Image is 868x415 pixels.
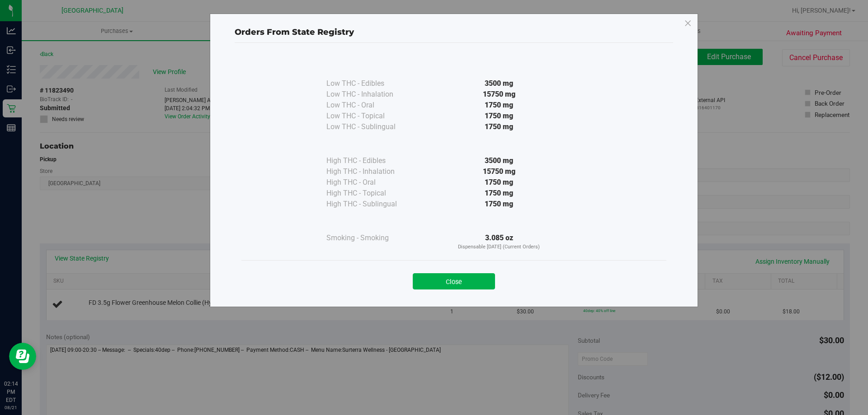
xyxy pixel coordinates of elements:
div: High THC - Oral [326,177,417,188]
div: High THC - Sublingual [326,199,417,210]
div: 1750 mg [417,121,581,132]
div: High THC - Topical [326,188,417,199]
iframe: Resource center [9,343,36,370]
div: High THC - Inhalation [326,166,417,177]
div: Low THC - Edibles [326,78,417,89]
div: 1750 mg [417,199,581,210]
div: 3.085 oz [417,233,581,251]
button: Close [413,273,495,289]
div: Low THC - Inhalation [326,89,417,100]
div: Low THC - Sublingual [326,121,417,132]
span: Orders From State Registry [235,27,354,37]
div: Low THC - Topical [326,111,417,121]
div: High THC - Edibles [326,155,417,166]
div: 3500 mg [417,78,581,89]
div: 1750 mg [417,177,581,188]
div: 15750 mg [417,89,581,100]
div: 3500 mg [417,155,581,166]
p: Dispensable [DATE] (Current Orders) [417,243,581,251]
div: 1750 mg [417,100,581,111]
div: 1750 mg [417,188,581,199]
div: 1750 mg [417,111,581,121]
div: Smoking - Smoking [326,233,417,243]
div: Low THC - Oral [326,100,417,111]
div: 15750 mg [417,166,581,177]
